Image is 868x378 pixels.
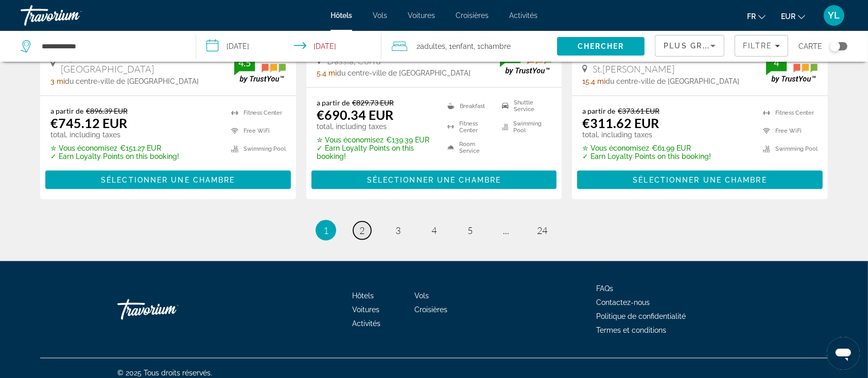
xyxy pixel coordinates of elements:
button: Travelers: 2 adults, 1 child [381,31,557,62]
span: a partir de [50,106,83,115]
span: Sélectionner une chambre [633,176,767,184]
span: 3 [395,225,401,236]
a: Vols [415,292,429,300]
button: Sélectionner une chambre [311,171,557,189]
span: YL [828,10,840,21]
ins: €311.62 EUR [582,115,659,131]
span: Chercher [578,42,624,50]
button: Toggle map [822,42,847,51]
a: Voitures [408,11,435,20]
a: Croisières [456,11,489,20]
p: €61.99 EUR [582,144,711,152]
nav: Pagination [40,220,828,241]
p: ✓ Earn Loyalty Points on this booking! [582,152,711,160]
a: Sélectionner une chambre [45,173,291,185]
button: Change language [747,9,766,24]
span: Croisières [415,305,448,314]
a: Hôtels [353,292,374,300]
a: Termes et conditions [596,326,666,334]
a: Politique de confidentialité [596,312,686,320]
span: du centre-ville de [GEOGRAPHIC_DATA] [65,77,199,85]
span: Sélectionner une chambre [367,176,501,184]
li: Free WiFi [226,124,286,137]
span: 1 [323,225,328,236]
span: 2 [359,225,364,236]
del: €896.39 EUR [86,106,128,115]
div: 4 [766,57,787,69]
a: Activités [509,11,537,20]
span: 2 [416,39,445,53]
li: Fitness Center [442,119,497,135]
button: Sélectionner une chambre [577,171,823,189]
span: ... [503,225,509,236]
li: Fitness Center [758,106,818,119]
img: TrustYou guest rating badge [766,53,818,83]
li: Free WiFi [758,124,818,137]
span: Enfant [452,42,474,50]
span: St.[PERSON_NAME] [593,63,674,75]
span: 15.4 mi [582,77,605,85]
button: Filters [735,35,788,57]
button: Select check in and out date [196,31,382,62]
p: total, including taxes [50,131,179,139]
span: 24 [537,225,547,236]
span: du centre-ville de [GEOGRAPHIC_DATA] [605,77,739,85]
span: ✮ Vous économisez [50,144,117,152]
span: 4 [431,225,437,236]
li: Swimming Pool [497,119,551,135]
a: FAQs [596,284,613,293]
input: Search hotel destination [41,39,180,54]
a: Go Home [117,294,220,325]
a: Hôtels [331,11,352,20]
span: a partir de [317,98,350,107]
ins: €690.34 EUR [317,107,393,122]
button: Change currency [781,9,805,24]
span: ✮ Vous économisez [582,144,649,152]
li: Swimming Pool [226,142,286,155]
span: ✮ Vous économisez [317,136,384,144]
ins: €745.12 EUR [50,115,127,131]
p: total, including taxes [317,122,435,131]
span: Plus grandes économies [664,42,787,50]
del: €373.61 EUR [618,106,659,115]
span: , 1 [445,39,474,53]
li: Shuttle Service [497,98,551,114]
a: Travorium [21,2,124,29]
mat-select: Sort by [664,40,716,52]
a: Sélectionner une chambre [311,173,557,185]
span: Adultes [420,42,445,50]
span: © 2025 Tous droits réservés. [117,369,212,377]
span: fr [747,12,756,21]
del: €829.73 EUR [352,98,394,107]
a: Voitures [353,305,380,314]
button: Search [557,37,645,56]
span: EUR [781,12,795,21]
p: total, including taxes [582,131,711,139]
span: 3 mi [50,77,65,85]
button: Sélectionner une chambre [45,171,291,189]
span: , 1 [474,39,511,53]
iframe: Bouton de lancement de la fenêtre de messagerie [827,337,860,370]
li: Room Service [442,140,497,155]
a: Sélectionner une chambre [577,173,823,185]
p: €139.39 EUR [317,136,435,144]
span: a partir de [582,106,615,115]
a: Activités [353,319,381,328]
a: Vols [373,11,387,20]
span: Sélectionner une chambre [101,176,235,184]
li: Breakfast [442,98,497,114]
a: Contactez-nous [596,298,650,307]
span: du centre-ville de [GEOGRAPHIC_DATA] [337,69,471,77]
img: TrustYou guest rating badge [234,53,286,83]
